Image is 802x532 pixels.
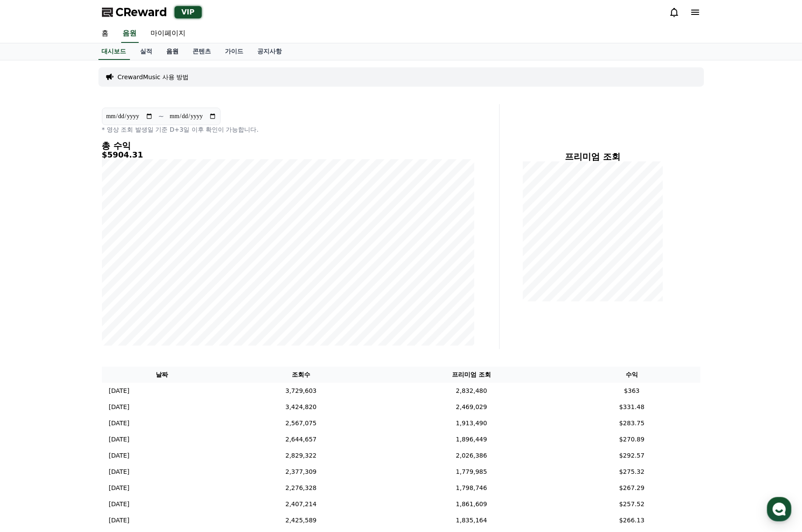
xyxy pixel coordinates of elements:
[507,152,679,161] h4: 프리미엄 조회
[135,290,146,297] span: 설정
[222,415,379,431] td: 2,567,075
[222,383,379,399] td: 3,729,603
[564,496,700,512] td: $257.52
[109,483,130,493] p: [DATE]
[186,43,218,60] a: 콘텐츠
[222,431,379,448] td: 2,644,657
[564,464,700,480] td: $275.32
[380,464,564,480] td: 1,779,985
[80,291,91,298] span: 대화
[564,367,700,383] th: 수익
[564,383,700,399] td: $363
[222,367,379,383] th: 조회수
[109,435,130,444] p: [DATE]
[109,516,130,525] p: [DATE]
[109,500,130,509] p: [DATE]
[222,480,379,496] td: 2,276,328
[380,448,564,464] td: 2,026,386
[3,277,58,299] a: 홈
[564,480,700,496] td: $267.29
[121,24,139,43] a: 음원
[158,111,164,122] p: ~
[218,43,251,60] a: 가이드
[102,5,168,19] a: CReward
[95,24,116,43] a: 홈
[113,277,168,299] a: 설정
[222,448,379,464] td: 2,829,322
[564,415,700,431] td: $283.75
[380,480,564,496] td: 1,798,746
[251,43,289,60] a: 공지사항
[222,464,379,480] td: 2,377,309
[109,386,130,395] p: [DATE]
[109,467,130,476] p: [DATE]
[380,367,564,383] th: 프리미엄 조회
[98,43,130,60] a: 대시보드
[102,125,475,134] p: * 영상 조회 발생일 기준 D+3일 이후 확인이 가능합니다.
[564,431,700,448] td: $270.89
[109,451,130,460] p: [DATE]
[116,5,168,19] span: CReward
[133,43,160,60] a: 실적
[564,512,700,528] td: $266.13
[380,496,564,512] td: 1,861,609
[380,512,564,528] td: 1,835,164
[109,419,130,428] p: [DATE]
[102,150,475,159] h5: $5904.31
[175,6,202,18] div: VIP
[144,24,193,43] a: 마이페이지
[564,399,700,415] td: $331.48
[28,290,33,297] span: 홈
[118,73,189,81] a: CrewardMusic 사용 방법
[102,367,223,383] th: 날짜
[102,141,475,150] h4: 총 수익
[380,383,564,399] td: 2,832,480
[109,402,130,412] p: [DATE]
[222,496,379,512] td: 2,407,214
[160,43,186,60] a: 음원
[222,512,379,528] td: 2,425,589
[380,399,564,415] td: 2,469,029
[380,415,564,431] td: 1,913,490
[222,399,379,415] td: 3,424,820
[564,448,700,464] td: $292.57
[380,431,564,448] td: 1,896,449
[58,277,113,299] a: 대화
